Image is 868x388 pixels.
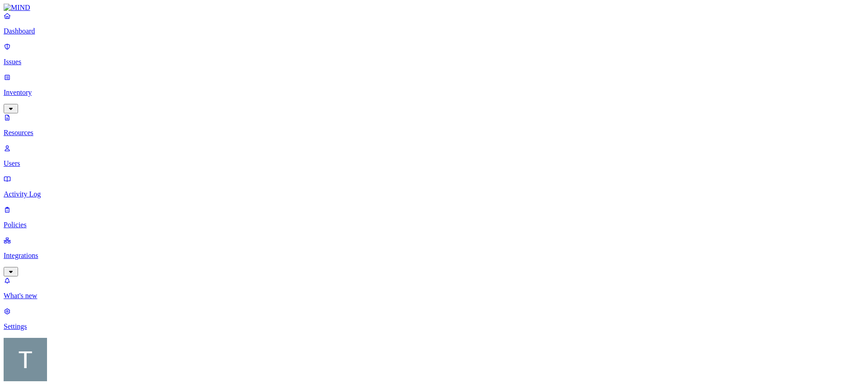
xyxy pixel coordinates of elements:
a: Activity Log [4,175,864,198]
a: Settings [4,307,864,331]
a: Inventory [4,73,864,112]
p: Policies [4,221,864,229]
a: MIND [4,4,864,12]
p: Settings [4,323,864,331]
img: Tim Rasmussen [4,338,47,381]
p: Activity Log [4,190,864,198]
p: What's new [4,292,864,300]
a: Issues [4,42,864,66]
a: Integrations [4,236,864,275]
p: Users [4,159,864,168]
a: Resources [4,113,864,137]
p: Resources [4,129,864,137]
p: Integrations [4,252,864,260]
a: What's new [4,276,864,300]
p: Issues [4,58,864,66]
a: Dashboard [4,12,864,35]
a: Policies [4,206,864,229]
img: MIND [4,4,30,12]
p: Dashboard [4,27,864,35]
a: Users [4,144,864,168]
p: Inventory [4,89,864,97]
